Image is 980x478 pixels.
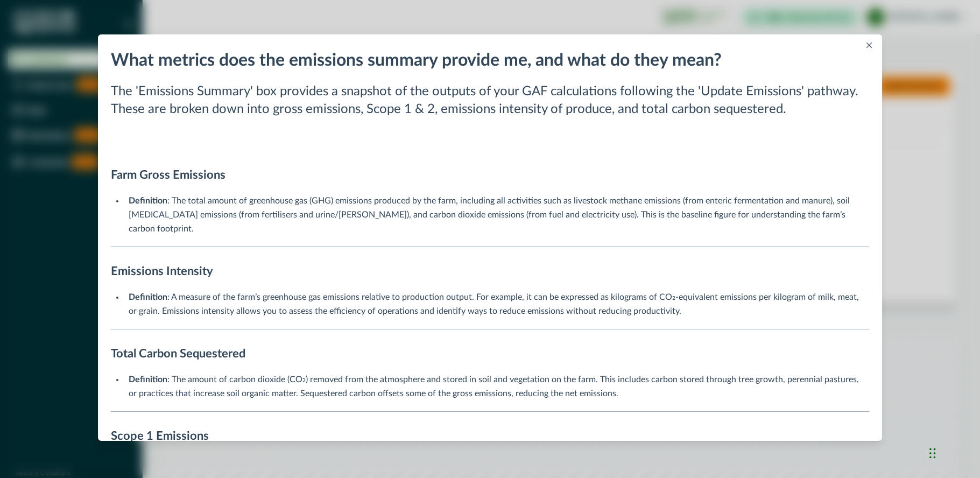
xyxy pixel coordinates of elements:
[111,430,209,442] strong: Scope 1 Emissions
[129,196,167,205] strong: Definition
[111,265,213,277] strong: Emissions Intensity
[929,437,936,469] div: Drag
[926,426,980,478] iframe: Chat Widget
[111,52,722,69] span: What metrics does the emissions summary provide me, and what do they mean?
[124,194,869,236] li: : The total amount of greenhouse gas (GHG) emissions produced by the farm, including all activiti...
[124,372,869,400] li: : The amount of carbon dioxide (CO₂) removed from the atmosphere and stored in soil and vegetatio...
[111,348,245,360] strong: Total Carbon Sequestered
[111,169,225,181] strong: Farm Gross Emissions
[111,83,869,118] h2: The 'Emissions Summary' box provides a snapshot of the outputs of your GAF calculations following...
[124,290,869,318] li: : A measure of the farm’s greenhouse gas emissions relative to production output. For example, it...
[863,39,876,52] button: Close
[129,375,167,384] strong: Definition
[129,293,167,301] strong: Definition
